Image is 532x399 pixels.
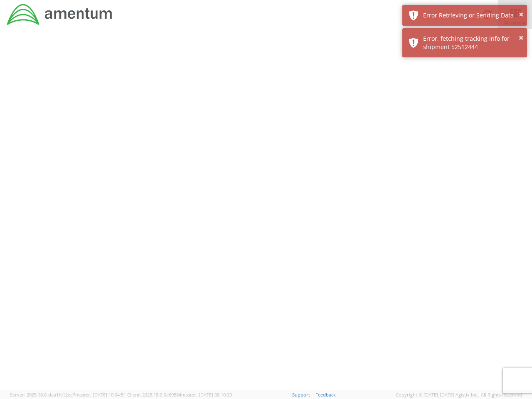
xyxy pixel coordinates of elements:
img: dyn-intl-logo-049831509241104b2a82.png [6,3,113,26]
span: master, [DATE] 08:10:29 [181,392,232,398]
div: Error Retrieving or Sending Data [423,11,521,20]
span: Server: 2025.18.0-daa1fe12ee7 [10,392,126,398]
a: Support [292,392,310,398]
div: Error, fetching tracking info for shipment 52512444 [423,34,521,51]
span: master, [DATE] 10:04:51 [75,392,126,398]
a: Feedback [315,392,336,398]
span: Copyright © [DATE]-[DATE] Agistix Inc., All Rights Reserved [396,392,522,398]
button: × [519,9,523,21]
span: Client: 2025.18.0-0e69584 [127,392,232,398]
button: × [519,32,523,44]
